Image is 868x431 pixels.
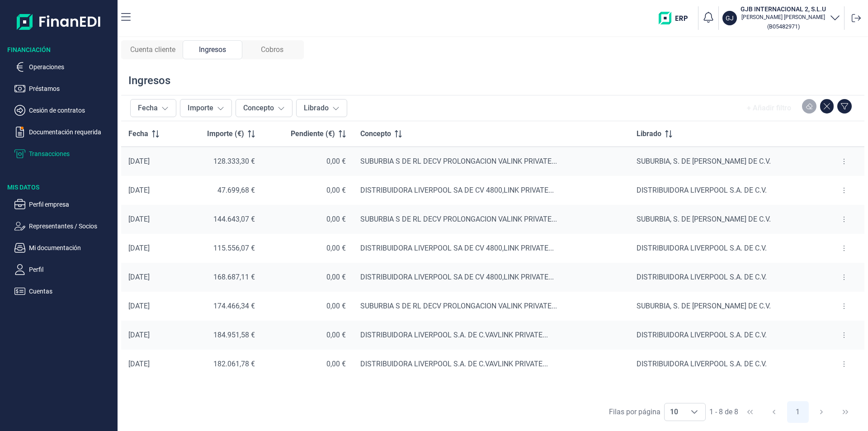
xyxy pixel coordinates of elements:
[128,273,173,282] div: [DATE]
[726,14,734,23] p: GJ
[29,62,114,72] p: Operaciones
[242,40,302,59] div: Cobros
[128,186,173,195] div: [DATE]
[763,401,785,423] button: Previous Page
[269,215,346,224] div: 0,00 €
[684,403,705,421] div: Choose
[261,44,283,55] span: Cobros
[722,5,840,32] button: GJGJB INTERNACIONAL 2, S.L.U[PERSON_NAME] [PERSON_NAME](B05482971)
[269,244,346,253] div: 0,00 €
[128,215,173,224] div: [DATE]
[188,244,255,253] div: 115.556,07 €
[637,302,771,310] span: SUBURBIA, S. DE [PERSON_NAME] DE C.V.
[128,73,170,88] div: Ingresos
[29,105,114,116] p: Cesión de contratos
[188,186,255,195] div: 47.699,68 €
[188,331,255,340] div: 184.951,58 €
[14,242,114,253] button: Mi documentación
[739,401,761,423] button: First Page
[130,44,175,55] span: Cuenta cliente
[269,273,346,282] div: 0,00 €
[360,360,548,368] span: DISTRIBUIDORA LIVERPOOL S.A. DE C.VAVLINK PRIVATE...
[269,331,346,340] div: 0,00 €
[360,157,557,166] span: SUBURBIA S DE RL DECV PROLONGACION VALINK PRIVATE...
[29,242,114,253] p: Mi documentación
[14,264,114,275] button: Perfil
[128,331,173,340] div: [DATE]
[360,273,554,281] span: DISTRIBUIDORA LIVERPOOL SA DE CV 4800,LINK PRIVATE...
[14,105,114,116] button: Cesión de contratos
[741,5,826,14] h3: GJB INTERNACIONAL 2, S.L.U
[29,83,114,94] p: Préstamos
[128,360,173,369] div: [DATE]
[128,157,173,166] div: [DATE]
[128,128,148,139] span: Fecha
[269,360,346,369] div: 0,00 €
[637,273,767,281] span: DISTRIBUIDORA LIVERPOOL S.A. DE C.V.
[14,83,114,94] button: Préstamos
[14,127,114,137] button: Documentación requerida
[14,199,114,210] button: Perfil empresa
[183,40,242,59] div: Ingresos
[29,221,114,232] p: Representantes / Socios
[207,128,244,139] span: Importe (€)
[637,186,767,194] span: DISTRIBUIDORA LIVERPOOL S.A. DE C.V.
[180,99,232,117] button: Importe
[188,273,255,282] div: 168.687,11 €
[360,244,554,252] span: DISTRIBUIDORA LIVERPOOL SA DE CV 4800,LINK PRIVATE...
[199,44,226,55] span: Ingresos
[360,186,554,194] span: DISTRIBUIDORA LIVERPOOL SA DE CV 4800,LINK PRIVATE...
[14,62,114,72] button: Operaciones
[637,128,661,139] span: Librado
[787,401,809,423] button: Page 1
[123,40,183,59] div: Cuenta cliente
[741,14,826,21] p: [PERSON_NAME] [PERSON_NAME]
[637,244,767,252] span: DISTRIBUIDORA LIVERPOOL S.A. DE C.V.
[609,407,660,417] div: Filas por página
[811,401,832,423] button: Next Page
[637,215,771,223] span: SUBURBIA, S. DE [PERSON_NAME] DE C.V.
[269,186,346,195] div: 0,00 €
[128,302,173,311] div: [DATE]
[637,360,767,368] span: DISTRIBUIDORA LIVERPOOL S.A. DE C.V.
[29,127,114,137] p: Documentación requerida
[14,221,114,232] button: Representantes / Socios
[709,408,738,416] span: 1 - 8 de 8
[29,286,114,297] p: Cuentas
[17,7,101,36] img: Logo de aplicación
[188,360,255,369] div: 182.061,78 €
[291,128,335,139] span: Pendiente (€)
[360,128,391,139] span: Concepto
[236,99,292,117] button: Concepto
[269,157,346,166] div: 0,00 €
[29,199,114,210] p: Perfil empresa
[188,302,255,311] div: 174.466,34 €
[128,244,173,253] div: [DATE]
[665,403,684,421] span: 10
[188,215,255,224] div: 144.643,07 €
[360,302,557,310] span: SUBURBIA S DE RL DECV PROLONGACION VALINK PRIVATE...
[659,12,694,24] img: erp
[637,331,767,339] span: DISTRIBUIDORA LIVERPOOL S.A. DE C.V.
[29,148,114,159] p: Transacciones
[360,215,557,223] span: SUBURBIA S DE RL DECV PROLONGACION VALINK PRIVATE...
[14,148,114,159] button: Transacciones
[637,157,771,166] span: SUBURBIA, S. DE [PERSON_NAME] DE C.V.
[188,157,255,166] div: 128.333,30 €
[130,99,176,117] button: Fecha
[29,264,114,275] p: Perfil
[14,286,114,297] button: Cuentas
[360,331,548,339] span: DISTRIBUIDORA LIVERPOOL S.A. DE C.VAVLINK PRIVATE...
[296,99,347,117] button: Librado
[269,302,346,311] div: 0,00 €
[767,23,800,30] small: Copiar cif
[835,401,856,423] button: Last Page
